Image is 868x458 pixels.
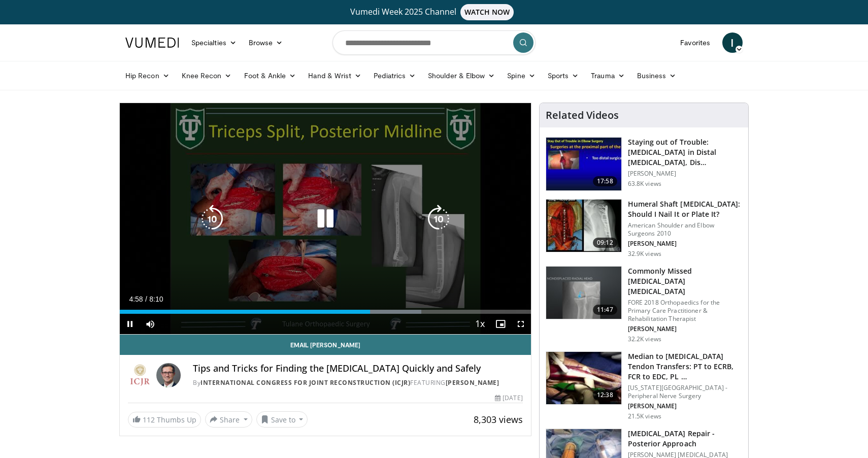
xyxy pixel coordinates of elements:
[302,66,368,86] a: Hand & Wrist
[546,138,621,190] img: Q2xRg7exoPLTwO8X4xMDoxOjB1O8AjAz_1.150x105_q85_crop-smart_upscale.jpg
[546,200,621,252] img: sot_1.png.150x105_q85_crop-smart_upscale.jpg
[511,314,531,334] button: Fullscreen
[128,412,201,428] a: 112 Thumbs Up
[238,66,303,86] a: Foot & Ankle
[193,363,523,374] h4: Tips and Tricks for Finding the [MEDICAL_DATA] Quickly and Safely
[628,180,661,188] p: 63.8K views
[628,221,742,238] p: American Shoulder and Elbow Surgeons 2010
[546,351,742,420] a: 12:38 Median to [MEDICAL_DATA] Tendon Transfers: PT to ECRB, FCR to EDC, PL … [US_STATE][GEOGRAPH...
[585,66,631,86] a: Trauma
[628,402,742,410] p: [PERSON_NAME]
[546,352,621,405] img: 304908_0001_1.png.150x105_q85_crop-smart_upscale.jpg
[176,66,238,86] a: Knee Recon
[149,295,163,303] span: 8:10
[628,250,661,258] p: 32.9K views
[474,413,523,426] span: 8,303 views
[593,176,617,186] span: 17:58
[628,240,742,248] p: [PERSON_NAME]
[128,363,152,387] img: International Congress for Joint Reconstruction (ICJR)
[546,109,619,121] h4: Related Videos
[628,351,742,382] h3: Median to [MEDICAL_DATA] Tendon Transfers: PT to ECRB, FCR to EDC, PL …
[193,378,523,387] div: By FEATURING
[628,325,742,333] p: [PERSON_NAME]
[156,363,181,387] img: Avatar
[631,66,683,86] a: Business
[446,378,499,387] a: [PERSON_NAME]
[628,429,742,449] h3: [MEDICAL_DATA] Repair - Posterior Approach
[201,378,410,387] a: International Congress for Joint Reconstruction (ICJR)
[422,66,501,86] a: Shoulder & Elbow
[120,314,140,334] button: Pause
[119,66,176,86] a: Hip Recon
[628,137,742,168] h3: Staying out of Trouble: [MEDICAL_DATA] in Distal [MEDICAL_DATA], Dis…
[546,137,742,191] a: 17:58 Staying out of Trouble: [MEDICAL_DATA] in Distal [MEDICAL_DATA], Dis… [PERSON_NAME] 63.8K v...
[460,4,514,20] span: WATCH NOW
[628,335,661,343] p: 32.2K views
[593,305,617,315] span: 11:47
[368,66,422,86] a: Pediatrics
[546,266,742,343] a: 11:47 Commonly Missed [MEDICAL_DATA] [MEDICAL_DATA] FORE 2018 Orthopaedics for the Primary Care P...
[674,32,716,53] a: Favorites
[243,32,289,53] a: Browse
[143,415,155,424] span: 112
[125,38,179,48] img: VuMedi Logo
[495,394,522,403] div: [DATE]
[145,295,147,303] span: /
[256,411,308,428] button: Save to
[129,295,143,303] span: 4:58
[120,310,531,314] div: Progress Bar
[185,32,243,53] a: Specialties
[546,267,621,319] img: b2c65235-e098-4cd2-ab0f-914df5e3e270.150x105_q85_crop-smart_upscale.jpg
[127,4,741,20] a: Vumedi Week 2025 ChannelWATCH NOW
[546,199,742,258] a: 09:12 Humeral Shaft [MEDICAL_DATA]: Should I Nail It or Plate It? American Shoulder and Elbow Sur...
[628,384,742,400] p: [US_STATE][GEOGRAPHIC_DATA] - Peripheral Nerve Surgery
[205,411,252,428] button: Share
[593,238,617,248] span: 09:12
[722,32,743,53] a: I
[120,335,531,355] a: Email [PERSON_NAME]
[628,299,742,323] p: FORE 2018 Orthopaedics for the Primary Care Practitioner & Rehabilitation Therapist
[628,412,661,420] p: 21.5K views
[542,66,585,86] a: Sports
[140,314,160,334] button: Mute
[470,314,490,334] button: Playback Rate
[332,30,536,55] input: Search topics, interventions
[490,314,511,334] button: Enable picture-in-picture mode
[501,66,541,86] a: Spine
[628,199,742,219] h3: Humeral Shaft [MEDICAL_DATA]: Should I Nail It or Plate It?
[120,103,531,335] video-js: Video Player
[628,170,742,178] p: [PERSON_NAME]
[628,266,742,297] h3: Commonly Missed [MEDICAL_DATA] [MEDICAL_DATA]
[593,390,617,400] span: 12:38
